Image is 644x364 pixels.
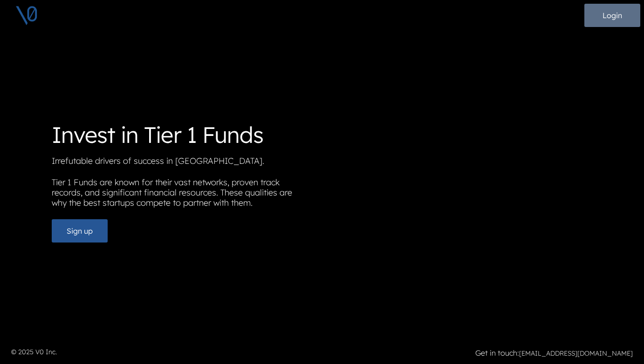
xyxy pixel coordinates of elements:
[52,219,108,243] button: Sign up
[584,4,640,27] button: Login
[52,121,315,148] h1: Invest in Tier 1 Funds
[52,156,315,170] p: Irrefutable drivers of success in [GEOGRAPHIC_DATA].
[52,177,315,212] p: Tier 1 Funds are known for their vast networks, proven track records, and significant financial r...
[475,348,519,357] strong: Get in touch:
[11,347,316,357] p: © 2025 V0 Inc.
[15,4,38,27] img: V0 logo
[519,349,633,357] a: [EMAIL_ADDRESS][DOMAIN_NAME]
